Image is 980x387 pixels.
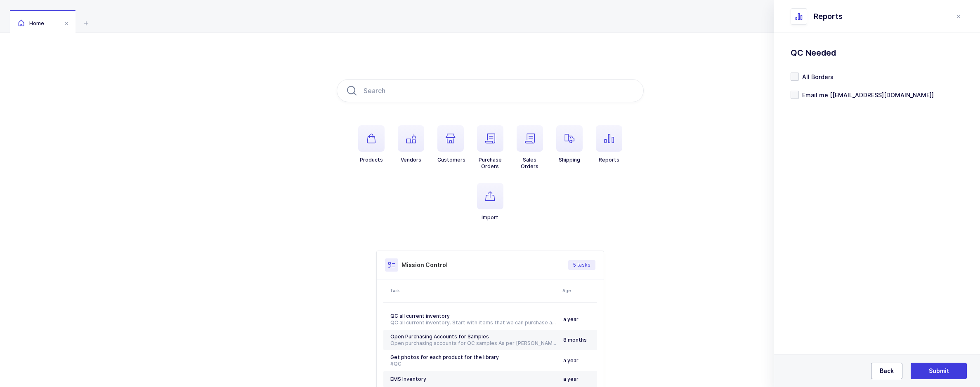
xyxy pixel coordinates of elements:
span: a year [563,357,579,364]
div: Open purchasing accounts for QC samples As per [PERSON_NAME], we had an account with [PERSON_NAME... [390,340,557,347]
span: All Borders [799,73,834,81]
button: Products [358,125,385,163]
span: Open Purchasing Accounts for Samples [390,333,489,340]
span: 5 tasks [573,262,590,268]
span: a year [563,316,579,322]
button: Reports [596,125,622,163]
button: close drawer [954,12,963,21]
span: Get photos for each product for the library [390,354,499,360]
span: Home [18,20,44,26]
span: Submit [929,367,949,375]
div: Task [390,287,557,294]
button: Back [871,363,902,379]
div: #QC [390,361,557,367]
span: Back [880,367,894,375]
button: Shipping [556,125,583,163]
button: SalesOrders [517,125,543,170]
span: Reports [814,12,843,21]
span: 8 months [563,337,587,343]
span: Email me [[EMAIL_ADDRESS][DOMAIN_NAME]] [799,91,934,99]
div: QC all current inventory. Start with items that we can purchase a sample from Schein. #[GEOGRAPHI... [390,319,557,326]
span: EMS Inventory [390,376,426,382]
button: Submit [911,363,967,379]
h3: Mission Control [401,261,448,269]
h1: QC Needed [791,46,963,59]
button: PurchaseOrders [477,125,503,170]
button: Vendors [398,125,424,163]
div: Age [562,287,595,294]
button: Customers [437,125,465,163]
button: Import [477,183,503,221]
span: a year [563,376,579,382]
span: QC all current inventory [390,313,450,319]
input: Search [337,79,644,102]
